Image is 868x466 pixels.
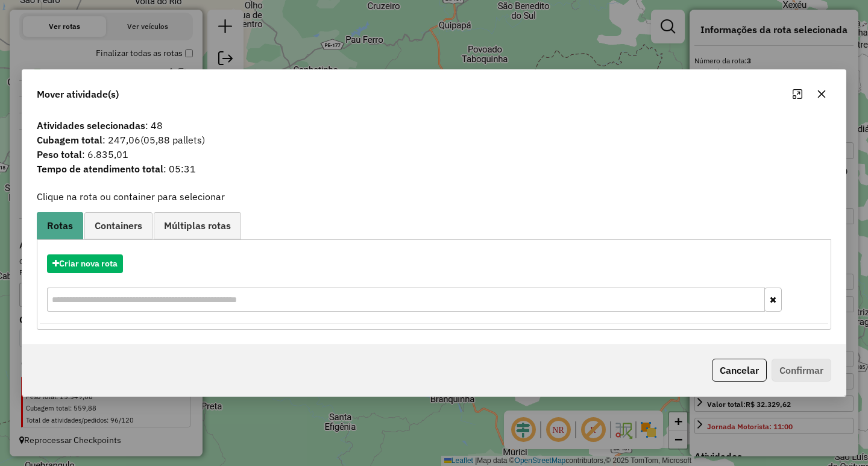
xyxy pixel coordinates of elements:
[788,84,807,104] button: Maximize
[712,359,767,382] button: Cancelar
[37,87,119,101] span: Mover atividade(s)
[47,221,73,230] span: Rotas
[30,133,838,147] span: : 247,06
[164,221,231,230] span: Múltiplas rotas
[37,134,102,146] strong: Cubagem total
[37,189,225,204] label: Clique na rota ou container para selecionar
[95,221,142,230] span: Containers
[30,162,838,176] span: : 05:31
[47,254,123,273] button: Criar nova rota
[30,147,838,162] span: : 6.835,01
[30,118,838,133] span: : 48
[140,134,205,146] span: (05,88 pallets)
[37,148,82,160] strong: Peso total
[37,163,163,175] strong: Tempo de atendimento total
[37,119,145,131] strong: Atividades selecionadas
